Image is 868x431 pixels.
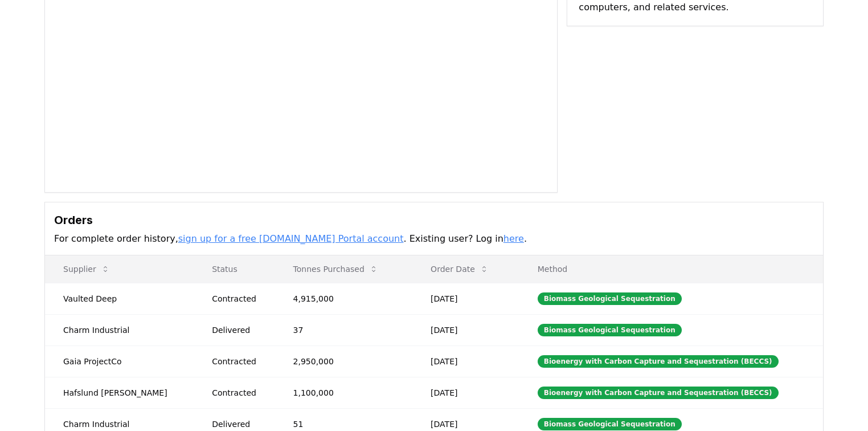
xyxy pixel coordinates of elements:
div: Biomass Geological Sequestration [538,418,682,430]
td: 2,950,000 [275,345,413,377]
div: Delivered [212,418,265,430]
p: Method [529,263,814,275]
td: Hafslund [PERSON_NAME] [45,377,194,408]
div: Contracted [212,387,265,399]
a: sign up for a free [DOMAIN_NAME] Portal account [178,233,404,244]
h3: Orders [54,212,814,229]
td: Vaulted Deep [45,283,194,314]
div: Biomass Geological Sequestration [538,292,682,305]
div: Contracted [212,356,265,367]
div: Biomass Geological Sequestration [538,324,682,336]
div: Contracted [212,293,265,304]
a: here [503,233,524,244]
div: Delivered [212,324,265,336]
td: [DATE] [412,377,519,408]
button: Order Date [421,258,498,280]
td: Gaia ProjectCo [45,345,194,377]
button: Supplier [54,258,119,280]
div: Bioenergy with Carbon Capture and Sequestration (BECCS) [538,387,779,399]
td: 4,915,000 [275,283,413,314]
div: Bioenergy with Carbon Capture and Sequestration (BECCS) [538,355,779,368]
td: [DATE] [412,314,519,345]
td: 37 [275,314,413,345]
td: [DATE] [412,283,519,314]
td: Charm Industrial [45,314,194,345]
td: [DATE] [412,345,519,377]
p: For complete order history, . Existing user? Log in . [54,232,814,246]
p: Status [203,263,265,275]
td: 1,100,000 [275,377,413,408]
button: Tonnes Purchased [284,258,387,280]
